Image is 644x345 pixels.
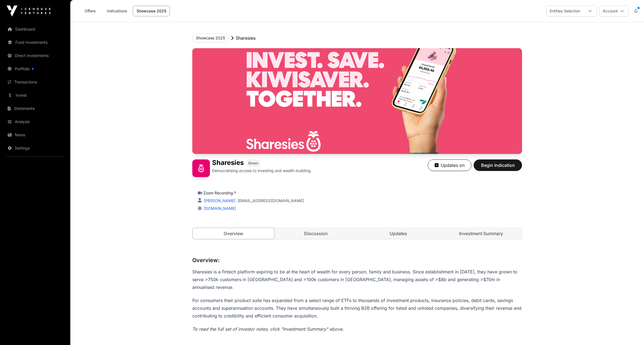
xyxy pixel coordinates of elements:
h3: Overview: [192,256,522,265]
p: Sharesies [236,35,256,41]
a: Updates [358,228,439,239]
div: Entities Selection [546,6,584,16]
span: Begin Indication [481,162,515,169]
a: Statements [4,102,66,115]
img: Sharesies [192,159,210,177]
a: Transactions [4,76,66,88]
button: Updates on [428,159,471,171]
p: Sharesies is a fintech platform aspiring to be at the heart of wealth for every person, family an... [192,268,522,291]
a: [PERSON_NAME] [203,198,235,203]
a: Showcase 2025 [133,6,170,16]
a: Zoom Recording [203,191,236,195]
a: Indications [103,6,131,16]
a: Dashboard [4,23,66,35]
a: Analysis [4,116,66,128]
a: [EMAIL_ADDRESS][DOMAIN_NAME] [238,198,304,203]
em: To read the full set of investor notes, click "Investment Summary" above. [192,326,344,332]
a: Offers [79,6,101,16]
button: Account [599,6,629,17]
a: Settings [4,142,66,154]
a: Overview [192,228,274,239]
p: Democratising access to investing and wealth-building. [212,168,312,173]
a: Portfolio [4,63,66,75]
a: [DOMAIN_NAME] [202,206,236,211]
h1: Sharesies [212,159,244,167]
a: Fund Investments [4,36,66,48]
span: Direct [248,161,258,165]
a: Investment Summary [440,228,522,239]
a: Begin Indication [474,165,522,170]
p: For consumers their product suite has expanded from a select range of ETFs to thousands of invest... [192,297,522,320]
a: Invest [4,89,66,101]
button: Begin Indication [474,159,522,171]
button: Showcase 2025 [192,33,229,43]
a: Direct Investments [4,50,66,62]
img: Icehouse Ventures Logo [7,6,51,17]
nav: Tabs [193,228,522,239]
a: Discussion [275,228,357,239]
a: News [4,129,66,141]
img: Sharesies [192,48,522,154]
